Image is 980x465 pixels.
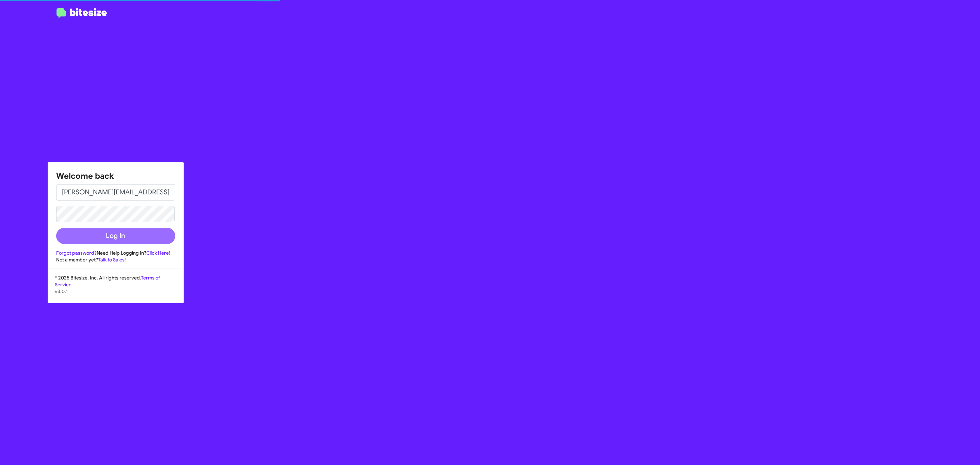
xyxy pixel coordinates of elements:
div: Need Help Logging In? [56,250,175,256]
a: Forgot password? [56,250,97,256]
div: Not a member yet? [56,256,175,263]
p: v3.0.1 [55,288,177,295]
a: Talk to Sales! [98,257,126,263]
a: Click Here! [146,250,170,256]
input: Email address [56,184,175,201]
h1: Welcome back [56,171,175,181]
button: Log In [56,228,175,244]
div: © 2025 Bitesize, Inc. All rights reserved. [48,274,183,303]
a: Terms of Service [55,275,160,288]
